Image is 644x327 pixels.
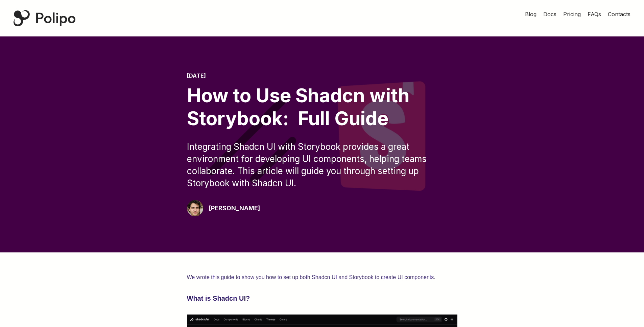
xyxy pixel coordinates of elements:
[187,84,457,130] div: How to Use Shadcn with Storybook: Full Guide
[187,200,203,216] img: Giorgio Pari Polipo
[608,10,630,18] a: Contacts
[187,273,457,282] p: We wrote this guide to show you how to set up both Shadcn UI and Storybook to create UI components.
[608,11,630,18] span: Contacts
[588,11,601,18] span: FAQs
[525,11,536,18] span: Blog
[563,10,581,18] a: Pricing
[563,11,581,18] span: Pricing
[187,141,457,189] div: Integrating Shadcn UI with Storybook provides a great environment for developing UI components, h...
[187,72,206,79] time: [DATE]
[525,10,536,18] a: Blog
[543,10,556,18] a: Docs
[209,203,260,213] div: [PERSON_NAME]
[543,11,556,18] span: Docs
[588,10,601,18] a: FAQs
[187,293,457,304] h3: What is Shadcn UI?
